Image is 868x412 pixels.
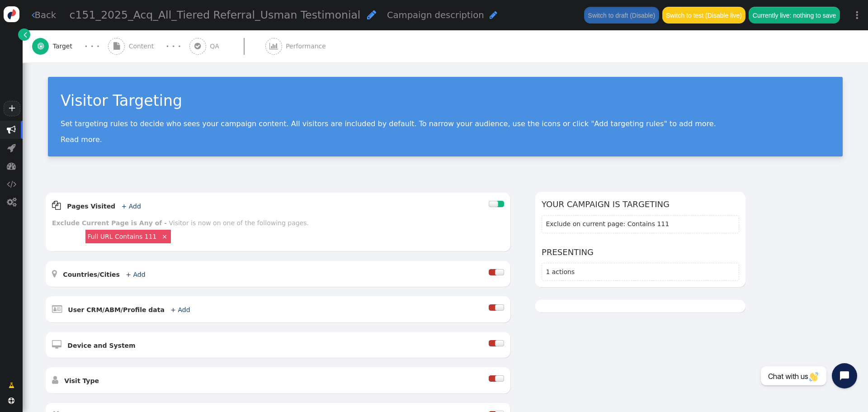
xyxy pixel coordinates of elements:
[542,198,739,210] h6: Your campaign is targeting
[108,30,189,62] a:  Content · · ·
[145,342,150,349] span: 
[67,342,135,349] b: Device and System
[170,306,190,313] a: + Add
[32,10,35,19] span: 
[52,340,61,349] span: 
[490,10,497,19] span: 
[52,306,205,313] a:  User CRM/ABM/Profile data + Add
[52,304,62,313] span: 
[210,42,223,51] span: QA
[68,306,165,313] b: User CRM/ABM/Profile data
[2,377,21,393] a: 
[63,271,120,278] b: Countries/Cities
[662,7,746,23] button: Switch to test (Disable live)
[199,307,205,313] span: 
[113,43,120,50] span: 
[32,9,57,22] a: Back
[70,9,361,21] span: c151_2025_Acq_All_Tiered Referral_Usman Testimonial
[517,194,522,200] span: 
[8,398,14,404] span: 
[53,42,76,51] span: Target
[18,28,30,41] a: 
[4,6,19,22] img: logo-icon.svg
[52,377,113,384] a:  Visit Type
[166,40,181,52] div: · · ·
[61,90,830,112] div: Visitor Targeting
[52,201,61,210] span: 
[52,219,167,227] b: Exclude Current Page is Any of -
[7,143,16,152] span: 
[749,7,840,23] button: Currently live: nothing to save
[126,271,145,278] a: + Add
[61,119,830,128] p: Set targeting rules to decide who sees your campaign content. All visitors are included by defaul...
[387,10,484,20] span: Campaign description
[160,232,169,240] a: ×
[189,30,265,62] a:  QA
[64,377,99,384] b: Visit Type
[7,125,16,134] span: 
[155,271,160,278] span: 
[4,101,20,116] a: +
[52,269,57,278] span: 
[367,9,376,20] span: 
[542,215,739,233] section: Exclude on current page: Contains 111
[7,198,16,207] span: 
[269,43,278,50] span: 
[108,378,113,384] span: 
[24,30,27,39] span: 
[150,203,156,209] span: 
[7,161,16,170] span: 
[67,203,115,210] b: Pages Visited
[87,233,156,240] a: Full URL Contains 111
[286,42,330,51] span: Performance
[169,219,309,227] div: Visitor is now on one of the following pages.
[9,381,14,390] span: 
[52,203,156,210] a:  Pages Visited + Add
[546,268,575,275] span: 1 actions
[52,342,150,349] a:  Device and System
[265,30,346,62] a:  Performance
[52,271,160,278] a:  Countries/Cities + Add
[32,30,108,62] a:  Target · · ·
[52,375,58,384] span: 
[85,40,99,52] div: · · ·
[194,43,201,50] span: 
[846,2,868,28] a: ⋮
[7,180,16,189] span: 
[38,43,44,50] span: 
[122,203,141,210] a: + Add
[542,246,739,258] h6: Presenting
[129,42,158,51] span: Content
[584,7,659,23] button: Switch to draft (Disable)
[61,135,102,144] a: Read more.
